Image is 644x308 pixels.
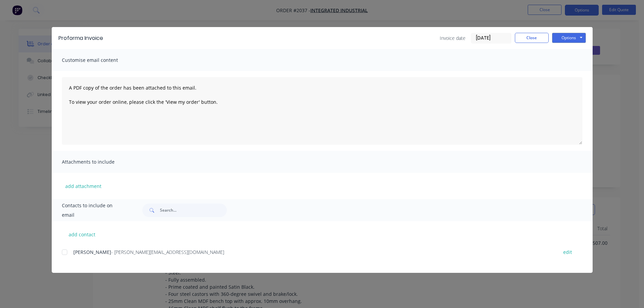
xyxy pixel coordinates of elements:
[111,249,224,255] span: - [PERSON_NAME][EMAIL_ADDRESS][DOMAIN_NAME]
[58,34,103,42] div: Proforma Invoice
[62,229,102,239] button: add contact
[160,204,227,217] input: Search...
[559,247,576,257] button: edit
[62,181,105,191] button: add attachment
[62,77,582,145] textarea: A PDF copy of the order has been attached to this email. To view your order online, please click ...
[552,33,586,43] button: Options
[440,34,466,42] span: Invoice date
[62,201,126,220] span: Contacts to include on email
[62,157,136,167] span: Attachments to include
[62,55,136,65] span: Customise email content
[515,33,549,43] button: Close
[73,249,111,255] span: [PERSON_NAME]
